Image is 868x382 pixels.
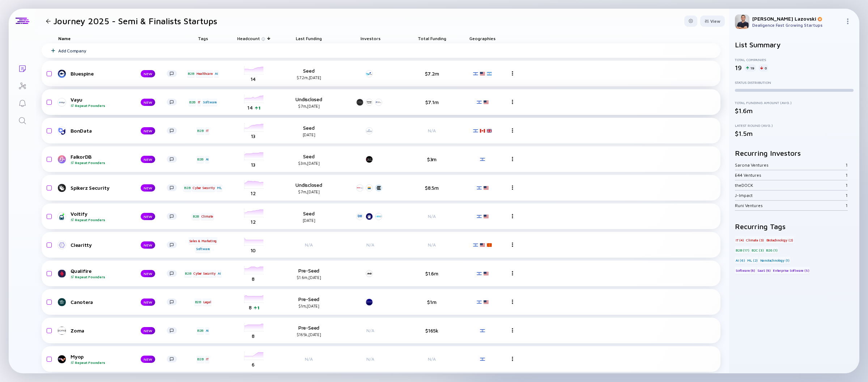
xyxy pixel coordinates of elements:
img: Israel Flag [476,272,482,275]
div: J-Impact [735,193,846,198]
img: United States Flag [483,272,489,275]
div: Software [195,245,210,253]
h2: List Summary [735,40,854,49]
div: Repeat Founders [71,360,129,365]
img: Menu [510,128,515,133]
div: 1 [846,162,848,168]
div: $1m [408,299,455,305]
a: Lists [9,59,36,77]
div: AI [217,270,222,277]
div: Seed [285,210,332,223]
img: Israel Flag [473,243,478,247]
div: $1.6m, [DATE] [285,275,332,280]
div: $1.6m [735,107,854,115]
img: Israel Flag [480,357,485,361]
img: Menu [510,71,515,76]
div: ML [216,184,222,192]
img: Menu [510,157,515,161]
div: Bluespine [71,70,129,77]
div: B2B (17) [735,246,750,254]
div: $1.6m [408,270,455,276]
img: Menu [510,242,515,247]
div: Repeat Founders [71,160,129,165]
div: AI [214,70,219,77]
a: VoltifyRepeat FoundersNEW [58,211,183,222]
img: Israel Flag [476,100,482,104]
button: View [700,16,725,27]
div: E44 Ventures [735,172,846,178]
div: Canotera [71,299,129,305]
div: $1m, [DATE] [285,304,332,308]
a: MyopRepeat FoundersNEW [58,353,183,365]
div: Biotechnology (2) [766,236,794,244]
img: Israel Flag [476,215,482,218]
div: $3m, [DATE] [285,161,332,166]
div: $7.1m [408,99,455,105]
span: Headcount [237,36,260,41]
div: Zoma [71,327,129,334]
div: AI [205,327,210,334]
div: AI (6) [735,257,746,264]
div: B2B [196,127,204,134]
div: Climate (3) [745,236,765,244]
div: ML (2) [746,257,758,264]
div: Voltify [71,211,129,222]
div: B2B [183,184,191,192]
img: United States Flag [483,100,489,104]
div: [PERSON_NAME] Lazovski [752,16,842,22]
div: Healthcare [196,70,213,77]
div: N/A [408,214,455,219]
div: AI [205,156,210,163]
img: Israel Flag [480,329,485,332]
div: B2C (3) [751,246,765,254]
div: Total Funding Amount (Avg.) [735,100,854,105]
img: Menu [510,328,515,332]
div: Clearitty [71,242,129,248]
img: Menu [510,271,515,275]
div: Enterprise Software (5) [772,267,810,274]
a: ClearittyNEW [58,241,183,249]
div: $1.5m [735,130,854,137]
img: Menu [510,214,515,218]
div: $7.2m, [DATE] [285,75,332,80]
div: IT (4) [735,236,745,244]
div: N/A [408,242,455,248]
div: Name [52,33,183,43]
img: Menu [845,18,851,24]
h2: Recurring Investors [735,149,854,157]
a: BluespineNEW [58,69,183,78]
img: United Kingdom Flag [486,129,492,133]
img: Israel Flag [476,186,482,190]
div: IT [197,99,201,106]
a: Spikerz SecurityNEW [58,184,183,192]
div: Tags [183,33,223,43]
div: $165k [408,327,455,334]
div: Seed [285,125,332,137]
img: Israel Flag [476,300,482,304]
div: N/A [354,242,387,248]
span: Total Funding [418,36,446,41]
div: N/A [408,128,455,133]
div: Spikerz Security [71,185,129,191]
div: FalkorDB [71,154,129,165]
div: BonData [71,128,129,134]
div: $8.5m [408,185,455,191]
img: United States Flag [480,72,485,76]
div: Geographies [466,33,499,43]
img: United States Flag [480,243,485,247]
div: B2B [184,270,192,277]
div: Undisclosed [285,96,332,108]
div: Latest Round (Avg.) [735,123,854,128]
div: Cyber Security [193,270,216,277]
a: QualifireRepeat FoundersNEW [58,268,183,279]
img: Menu [510,100,515,104]
div: Total Companies [735,57,854,62]
div: [DATE] [285,132,332,137]
div: Runi Ventures [735,203,846,208]
a: Investor Map [9,77,36,94]
div: Sales & Marketing [188,237,218,244]
h2: Recurring Tags [735,222,854,231]
div: Qualifire [71,268,129,279]
div: Dealigence Fast Growing Startups [752,22,842,28]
